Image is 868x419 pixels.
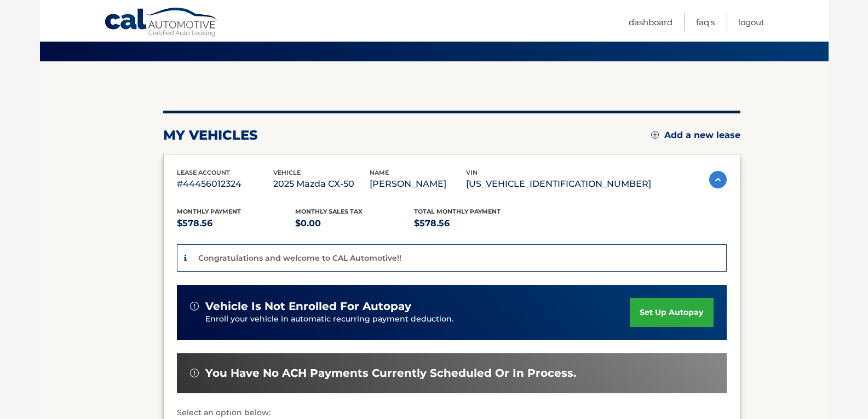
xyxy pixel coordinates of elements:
[273,176,370,192] p: 2025 Mazda CX-50
[273,169,301,176] span: vehicle
[370,169,389,176] span: name
[177,169,230,176] span: lease account
[651,131,659,139] img: add.svg
[163,127,258,144] h2: my vehicles
[738,13,764,31] a: Logout
[295,208,363,215] span: Monthly sales Tax
[651,130,740,141] a: Add a new lease
[295,216,414,231] p: $0.00
[205,300,411,313] span: vehicle is not enrolled for autopay
[205,313,630,325] p: Enroll your vehicle in automatic recurring payment deduction.
[104,7,219,39] a: Cal Automotive
[190,369,199,377] img: alert-white.svg
[414,208,501,215] span: Total Monthly Payment
[198,253,401,263] p: Congratulations and welcome to CAL Automotive!!
[709,171,727,188] img: accordion-active.svg
[466,169,478,176] span: vin
[414,216,533,231] p: $578.56
[630,298,713,327] a: set up autopay
[190,302,199,311] img: alert-white.svg
[205,366,576,380] span: You have no ACH payments currently scheduled or in process.
[629,13,672,31] a: Dashboard
[370,176,466,192] p: [PERSON_NAME]
[177,216,296,231] p: $578.56
[696,13,715,31] a: FAQ's
[177,208,241,215] span: Monthly Payment
[177,176,273,192] p: #44456012324
[466,176,651,192] p: [US_VEHICLE_IDENTIFICATION_NUMBER]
